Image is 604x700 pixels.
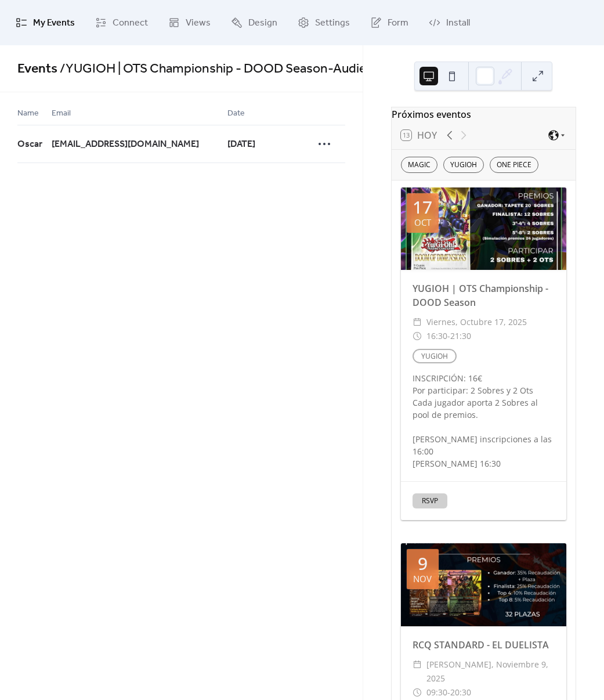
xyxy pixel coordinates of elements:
[413,685,422,699] div: ​
[426,658,555,685] span: [PERSON_NAME], noviembre 9, 2025
[413,493,447,508] button: RSVP
[248,14,277,33] span: Design
[414,218,431,227] div: oct
[57,56,386,82] span: / YUGIOH | OTS Championship - DOOD Season - Audience
[52,138,199,151] span: [EMAIL_ADDRESS][DOMAIN_NAME]
[450,329,471,343] span: 21:30
[289,5,359,41] a: Settings
[443,157,484,173] div: YUGIOH
[446,14,470,33] span: Install
[113,14,148,33] span: Connect
[186,14,211,33] span: Views
[420,5,479,41] a: Install
[413,658,422,672] div: ​
[401,638,566,652] div: RCQ STANDARD - EL DUELISTA
[33,14,75,33] span: My Events
[413,329,422,343] div: ​
[426,329,447,343] span: 16:30
[450,685,471,699] span: 20:30
[227,107,245,121] span: Date
[388,14,408,33] span: Form
[361,5,417,41] a: Form
[447,685,450,699] span: -
[7,5,84,41] a: My Events
[17,138,42,151] span: Oscar
[413,315,422,329] div: ​
[401,157,437,173] div: MAGIC
[86,5,157,41] a: Connect
[222,5,286,41] a: Design
[413,199,432,216] div: 17
[447,329,450,343] span: -
[227,138,255,151] span: [DATE]
[17,56,57,82] a: Events
[490,157,538,173] div: ONE PIECE
[392,107,576,121] div: Próximos eventos
[52,107,71,121] span: Email
[17,107,39,121] span: Name
[426,685,447,699] span: 09:30
[401,282,566,309] div: YUGIOH | OTS Championship - DOOD Season
[401,372,566,470] div: INSCRIPCIÓN: 16€ Por participar: 2 Sobres y 2 Ots Cada jugador aporta 2 Sobres al pool de premios...
[426,315,527,329] span: viernes, octubre 17, 2025
[418,555,428,572] div: 9
[160,5,219,41] a: Views
[315,14,350,33] span: Settings
[413,575,432,583] div: nov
